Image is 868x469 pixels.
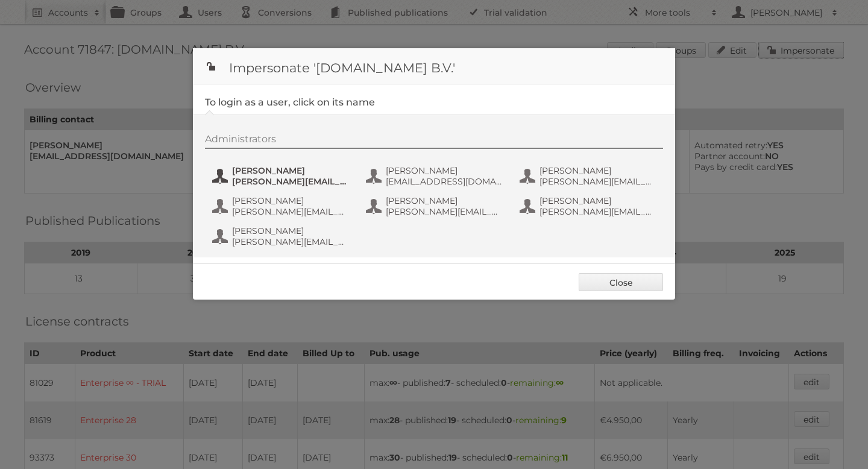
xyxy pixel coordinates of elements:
[232,225,349,236] span: [PERSON_NAME]
[386,206,503,217] span: [PERSON_NAME][EMAIL_ADDRESS][DOMAIN_NAME]
[232,206,349,217] span: [PERSON_NAME][EMAIL_ADDRESS][DOMAIN_NAME]
[205,133,663,149] div: Administrators
[518,164,660,188] button: [PERSON_NAME] [PERSON_NAME][EMAIL_ADDRESS][DOMAIN_NAME]
[386,195,503,206] span: [PERSON_NAME]
[539,206,656,217] span: [PERSON_NAME][EMAIL_ADDRESS][DOMAIN_NAME]
[232,195,349,206] span: [PERSON_NAME]
[205,96,375,108] legend: To login as a user, click on its name
[539,195,656,206] span: [PERSON_NAME]
[386,176,503,187] span: [EMAIL_ADDRESS][DOMAIN_NAME]
[539,165,656,176] span: [PERSON_NAME]
[232,165,349,176] span: [PERSON_NAME]
[539,176,656,187] span: [PERSON_NAME][EMAIL_ADDRESS][DOMAIN_NAME]
[579,273,663,291] a: Close
[193,48,675,84] h1: Impersonate '[DOMAIN_NAME] B.V.'
[232,236,349,247] span: [PERSON_NAME][EMAIL_ADDRESS][DOMAIN_NAME]
[386,165,503,176] span: [PERSON_NAME]
[365,194,506,218] button: [PERSON_NAME] [PERSON_NAME][EMAIL_ADDRESS][DOMAIN_NAME]
[211,224,353,248] button: [PERSON_NAME] [PERSON_NAME][EMAIL_ADDRESS][DOMAIN_NAME]
[232,176,349,187] span: [PERSON_NAME][EMAIL_ADDRESS][DOMAIN_NAME]
[211,164,353,188] button: [PERSON_NAME] [PERSON_NAME][EMAIL_ADDRESS][DOMAIN_NAME]
[211,194,353,218] button: [PERSON_NAME] [PERSON_NAME][EMAIL_ADDRESS][DOMAIN_NAME]
[365,164,506,188] button: [PERSON_NAME] [EMAIL_ADDRESS][DOMAIN_NAME]
[518,194,660,218] button: [PERSON_NAME] [PERSON_NAME][EMAIL_ADDRESS][DOMAIN_NAME]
